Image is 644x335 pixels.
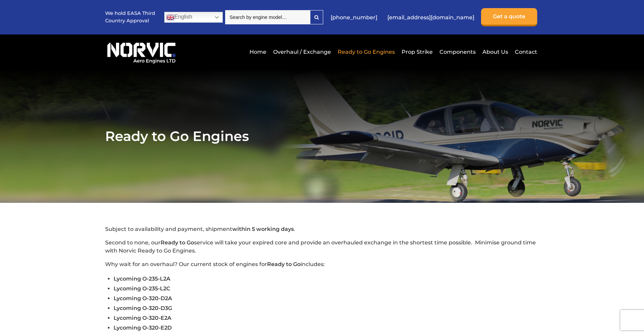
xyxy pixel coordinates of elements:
a: Overhaul / Exchange [271,44,333,60]
a: Components [438,44,477,60]
span: Lycoming O-320-E2D [114,325,172,331]
p: Subject to availability and payment, shipment . [105,225,539,233]
span: Lycoming O-320-E2A [114,315,171,321]
a: [EMAIL_ADDRESS][DOMAIN_NAME] [384,9,478,26]
p: Why wait for an overhaul? Our current stock of engines for includes: [105,260,539,268]
a: Prop Strike [400,44,434,60]
strong: Ready to Go [267,261,301,267]
h1: Ready to Go Engines [105,128,539,144]
span: Lycoming O-320-D3G [114,305,172,311]
strong: within 5 working days [232,226,294,232]
a: Ready to Go Engines [336,44,397,60]
a: Get a quote [481,8,537,26]
span: Lycoming O-235-L2C [114,285,170,292]
a: Home [248,44,268,60]
a: About Us [481,44,510,60]
input: Search by engine model… [225,10,310,24]
a: English [164,12,223,23]
a: Contact [513,44,537,60]
img: Norvic Aero Engines logo [105,40,177,64]
strong: Ready to Go [161,239,194,246]
img: en [166,13,174,21]
span: Lycoming O-235-L2A [114,276,170,282]
a: [PHONE_NUMBER] [327,9,381,26]
p: We hold EASA Third Country Approval [105,10,156,24]
p: Second to none, our service will take your expired core and provide an overhauled exchange in the... [105,239,539,255]
span: Lycoming O-320-D2A [114,295,172,302]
